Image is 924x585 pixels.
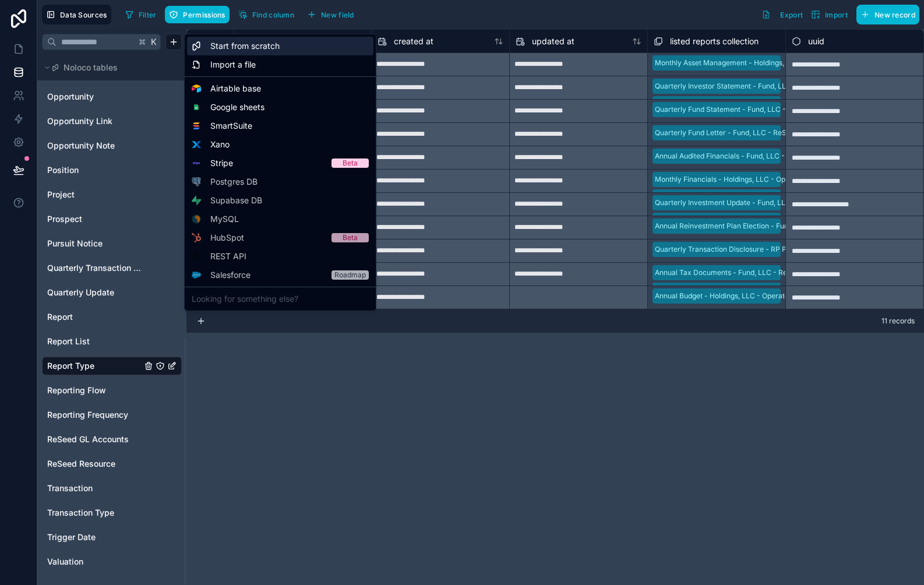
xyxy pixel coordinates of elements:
[210,139,230,150] span: Xano
[192,233,200,242] img: HubSpot logo
[210,195,262,206] span: Supabase DB
[210,176,258,188] span: Postgres DB
[210,269,251,281] span: Salesforce
[334,270,366,280] div: Roadmap
[210,59,256,71] span: Import a file
[210,101,264,113] span: Google sheets
[187,290,373,308] div: Looking for something else?
[192,272,201,278] img: Salesforce
[343,233,358,242] div: Beta
[343,158,358,168] div: Beta
[192,214,201,224] img: MySQL logo
[192,84,201,93] img: Airtable logo
[192,158,201,168] img: Stripe logo
[192,252,201,261] img: API icon
[210,157,233,169] span: Stripe
[192,177,201,186] img: Postgres logo
[210,251,246,262] span: REST API
[210,40,280,52] span: Start from scratch
[192,140,201,149] img: Xano logo
[192,196,201,205] img: Supabase logo
[192,121,201,131] img: SmartSuite
[210,213,239,225] span: MySQL
[210,83,261,94] span: Airtable base
[210,120,252,132] span: SmartSuite
[192,104,201,111] img: Google sheets logo
[210,232,244,244] span: HubSpot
